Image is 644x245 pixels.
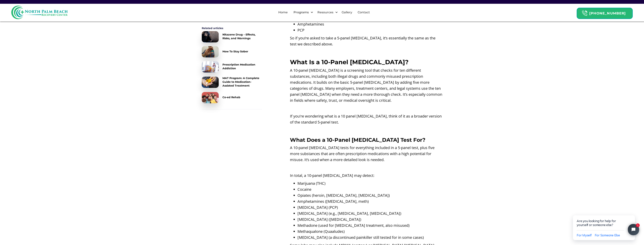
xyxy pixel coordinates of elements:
a: Home [276,6,290,18]
iframe: Tidio Chat [565,203,644,245]
a: Contact [355,6,372,18]
div: Co-ed Rehab [222,95,240,99]
a: Gallery [339,6,354,18]
div: Programs [293,10,310,15]
div: Prescription Medication Addiction [222,63,262,70]
li: Opiates (heroin, [MEDICAL_DATA], [MEDICAL_DATA]) [297,192,442,198]
li: Marijuana (THC) [297,180,442,186]
li: Methaqualone (Quaaludes) [297,228,442,234]
h2: What Is a 10-Panel [MEDICAL_DATA]? [290,59,442,66]
li: [MEDICAL_DATA] (PCP) [297,204,442,210]
li: [MEDICAL_DATA] ([MEDICAL_DATA]) [297,216,442,222]
a: How To Stay Sober [202,46,262,57]
div: Programs [290,6,314,18]
div: How To Stay Sober [222,50,248,53]
p: A 10-panel [MEDICAL_DATA] is a screening tool that checks for ten different substances, including... [290,67,442,103]
p: In total, a 10-panel [MEDICAL_DATA] may detect: [290,173,442,179]
strong: [PHONE_NUMBER] [589,11,626,15]
a: MAT Program: A Complete Guide to Medication-Assisted Treatment [202,76,262,88]
div: Related articles [202,26,262,30]
li: Amphetamines [297,21,442,27]
p: ‍ [290,105,442,111]
li: [MEDICAL_DATA] (e.g., [MEDICAL_DATA], [MEDICAL_DATA]) [297,210,442,216]
a: Header Calendar Icons[PHONE_NUMBER] [577,6,633,19]
li: Cocaine [297,186,442,192]
p: ‍ [290,127,442,133]
a: Co-ed Rehab [202,92,262,103]
a: Prescription Medication Addiction [202,61,262,72]
p: So if you’re asked to take a 5-panel [MEDICAL_DATA], it’s essentially the same as the test we des... [290,35,442,47]
div: Resources [316,10,334,15]
h3: What Does a 10-Panel [MEDICAL_DATA] Test For? [290,137,442,143]
p: A 10-panel [MEDICAL_DATA] tests for everything included in a 5-panel test, plus five more substan... [290,145,442,163]
p: ‍ [290,49,442,55]
li: [MEDICAL_DATA] (a discontinued painkiller still tested for in some cases) [297,234,442,240]
li: Amphetamines ([MEDICAL_DATA], meth) [297,198,442,204]
p: If you're wondering what is a 10 panel [MEDICAL_DATA], think of it as a broader version of the st... [290,113,442,125]
li: Methadone (used for [MEDICAL_DATA] treatment, also misused) [297,222,442,228]
div: Nitazene Drug – Effects, Risks, and Warnings [222,33,262,40]
div: MAT Program: A Complete Guide to Medication-Assisted Treatment [222,76,262,87]
div: Resources [314,6,339,18]
img: Header Calendar Icons [582,10,587,16]
a: Nitazene Drug – Effects, Risks, and Warnings [202,31,262,42]
li: PCP [297,27,442,33]
p: ‍ [290,165,442,171]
